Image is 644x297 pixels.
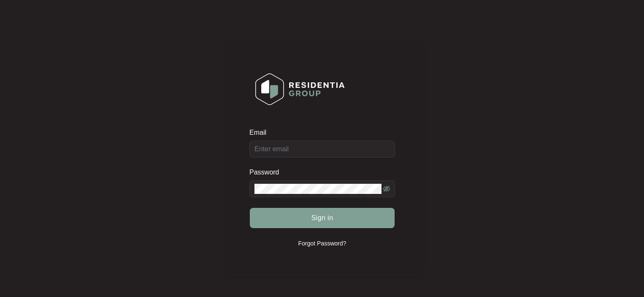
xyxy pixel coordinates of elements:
[250,68,350,111] img: Login Logo
[249,168,285,177] label: Password
[298,239,346,248] p: Forgot Password?
[249,128,272,137] label: Email
[311,213,333,223] span: Sign in
[383,185,390,192] span: eye-invisible
[254,184,381,194] input: Password
[250,208,395,228] button: Sign in
[249,141,395,158] input: Email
